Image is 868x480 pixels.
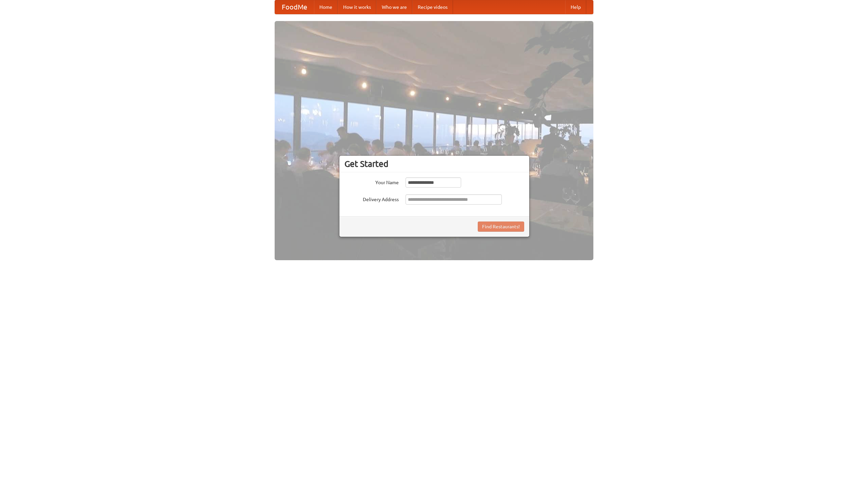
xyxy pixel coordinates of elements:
a: FoodMe [275,0,314,14]
a: Who we are [376,0,412,14]
a: Home [314,0,338,14]
button: Find Restaurants! [478,222,524,232]
h3: Get Started [344,159,524,169]
a: Help [565,0,586,14]
label: Your Name [344,177,399,186]
a: Recipe videos [412,0,453,14]
a: How it works [338,0,376,14]
label: Delivery Address [344,194,399,203]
